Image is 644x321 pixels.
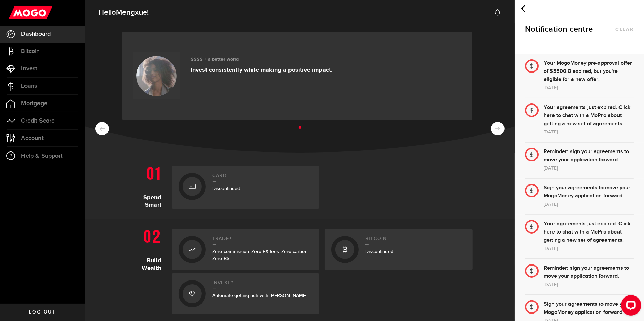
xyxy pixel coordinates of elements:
[21,100,47,107] span: Mortgage
[525,24,593,34] span: Notification centre
[615,292,644,321] iframe: LiveChat chat widget
[21,83,37,89] span: Loans
[544,164,634,172] div: [DATE]
[544,200,634,208] div: [DATE]
[213,293,308,299] span: Automate getting rich with [PERSON_NAME]
[325,229,473,270] a: BitcoinDiscontinued
[99,5,149,20] span: Hello !
[544,184,634,200] div: Sign your agreements to move your MogoMoney application forward.
[116,8,147,17] span: Mengxue
[21,135,44,141] span: Account
[213,280,313,289] h2: Invest
[544,300,634,317] div: Sign your agreements to move your MogoMoney application forward.
[544,280,634,289] div: [DATE]
[544,148,634,164] div: Reminder: sign your agreements to move your application forward.
[213,186,241,191] span: Discontinued
[21,48,40,54] span: Bitcoin
[615,27,634,32] button: clear
[365,236,466,245] h2: Bitcoin
[231,280,234,284] sup: 2
[29,310,56,315] span: Log out
[191,66,333,74] p: Invest consistently while making a positive impact.
[544,220,634,244] div: Your agreements just expired. Click here to chat with a MoPro about getting a new set of agreements.
[544,84,634,92] div: [DATE]
[128,163,167,209] h1: Spend Smart
[172,229,320,270] a: Trade1Zero commission. Zero FX fees. Zero carbon. Zero BS.
[544,128,634,136] div: [DATE]
[213,236,313,245] h2: Trade
[128,226,167,314] h1: Build Wealth
[544,264,634,280] div: Reminder: sign your agreements to move your application forward.
[172,166,320,209] a: CardDiscontinued
[544,244,634,253] div: [DATE]
[21,31,51,37] span: Dashboard
[122,32,472,120] a: $$$$ + a better world Invest consistently while making a positive impact.
[213,173,313,182] h2: Card
[544,103,634,128] div: Your agreements just expired. Click here to chat with a MoPro about getting a new set of agreements.
[230,236,232,240] sup: 1
[544,59,634,84] div: Your MogoMoney pre-approval offer of $3500.0 expired, but you're eligible for a new offer.
[21,66,37,72] span: Invest
[21,153,63,159] span: Help & Support
[365,248,393,254] span: Discontinued
[21,118,55,124] span: Credit Score
[213,248,309,261] span: Zero commission. Zero FX fees. Zero carbon. Zero BS.
[172,273,320,314] a: Invest2Automate getting rich with [PERSON_NAME]
[191,57,333,62] h3: $$$$ + a better world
